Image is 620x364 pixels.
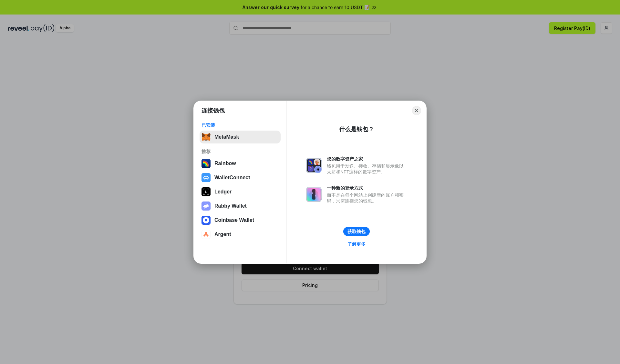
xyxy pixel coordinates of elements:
[201,173,211,182] img: svg+xml,%3Csvg%20width%3D%2228%22%20height%3D%2228%22%20viewBox%3D%220%200%2028%2028%22%20fill%3D...
[200,214,281,227] button: Coinbase Wallet
[347,229,366,234] div: 获取钱包
[214,231,231,237] div: Argent
[327,192,407,204] div: 而不是在每个网站上创建新的账户和密码，只需连接您的钱包。
[214,175,250,181] div: WalletConnect
[347,241,366,247] div: 了解更多
[214,161,236,166] div: Rainbow
[200,185,281,198] button: Ledger
[200,171,281,184] button: WalletConnect
[200,131,281,143] button: MetaMask
[306,158,322,173] img: svg+xml,%3Csvg%20xmlns%3D%22http%3A%2F%2Fwww.w3.org%2F2000%2Fsvg%22%20fill%3D%22none%22%20viewBox...
[327,185,407,191] div: 一种新的登录方式
[200,157,281,170] button: Rainbow
[201,149,279,154] div: 推荐
[201,202,211,211] img: svg+xml,%3Csvg%20xmlns%3D%22http%3A%2F%2Fwww.w3.org%2F2000%2Fsvg%22%20fill%3D%22none%22%20viewBox...
[200,228,281,241] button: Argent
[201,216,211,225] img: svg+xml,%3Csvg%20width%3D%2228%22%20height%3D%2228%22%20viewBox%3D%220%200%2028%2028%22%20fill%3D...
[201,107,225,114] h1: 连接钱包
[343,227,370,236] button: 获取钱包
[214,217,254,223] div: Coinbase Wallet
[412,106,421,115] button: Close
[339,125,374,133] div: 什么是钱包？
[327,163,407,175] div: 钱包用于发送、接收、存储和显示像以太坊和NFT这样的数字资产。
[201,159,211,168] img: svg+xml,%3Csvg%20width%3D%22120%22%20height%3D%22120%22%20viewBox%3D%220%200%20120%20120%22%20fil...
[201,133,211,142] img: svg+xml,%3Csvg%20fill%3D%22none%22%20height%3D%2233%22%20viewBox%3D%220%200%2035%2033%22%20width%...
[200,200,281,212] button: Rabby Wallet
[201,230,211,239] img: svg+xml,%3Csvg%20width%3D%2228%22%20height%3D%2228%22%20viewBox%3D%220%200%2028%2028%22%20fill%3D...
[201,122,279,128] div: 已安装
[214,134,239,140] div: MetaMask
[327,156,407,162] div: 您的数字资产之家
[344,240,369,248] a: 了解更多
[214,189,232,195] div: Ledger
[306,187,322,202] img: svg+xml,%3Csvg%20xmlns%3D%22http%3A%2F%2Fwww.w3.org%2F2000%2Fsvg%22%20fill%3D%22none%22%20viewBox...
[214,203,247,209] div: Rabby Wallet
[201,187,211,196] img: svg+xml,%3Csvg%20xmlns%3D%22http%3A%2F%2Fwww.w3.org%2F2000%2Fsvg%22%20width%3D%2228%22%20height%3...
